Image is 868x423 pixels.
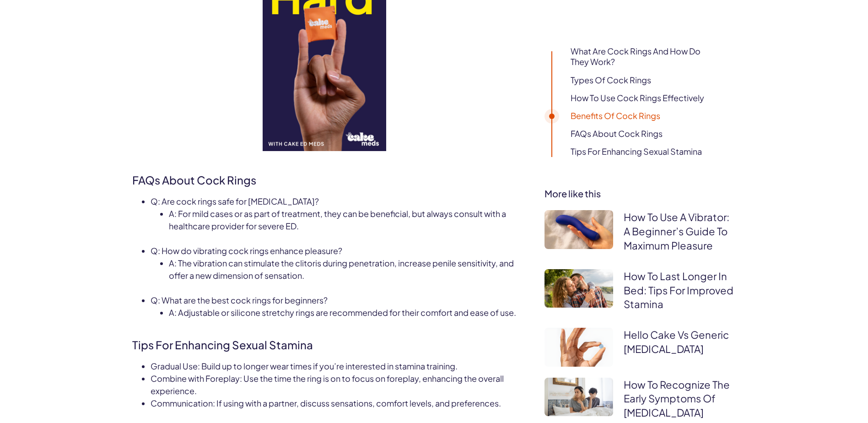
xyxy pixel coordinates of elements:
[545,328,613,366] img: Generic Viagra
[624,270,733,311] a: How To Last Longer In Bed: Tips For Improved Stamina
[624,211,729,252] a: How To Use A Vibrator: A Beginner’s Guide To Maximum Pleasure
[151,196,319,206] span: Q: Are cock rings safe for [MEDICAL_DATA]?
[545,378,613,416] img: How Do I Know If I Have ED?
[213,398,501,408] span: : If using with a partner, discuss sensations, comfort levels, and preferences.
[169,208,506,231] span: A: For mild cases or as part of treatment, they can be beneficial, but always consult with a heal...
[151,295,328,305] span: Q: What are the best cock rings for beginners?
[151,373,240,384] span: Combine with Foreplay
[169,258,514,281] span: A: The vibration can stimulate the clitoris during penetration, increase penile sensitivity, and ...
[151,373,504,396] span: : Use the time the ring is on to focus on foreplay, enhancing the overall experience.
[545,211,613,249] img: How To Use A Vibrator
[198,361,458,371] span: : Build up to longer wear times if you’re interested in stamina training.
[571,92,704,103] a: How to Use Cock Rings Effectively
[545,188,736,201] h3: More like this
[571,75,651,85] a: Types of Cock Rings
[571,128,663,139] a: FAQs About Cock Rings
[151,361,198,371] span: Gradual Use
[169,307,516,318] span: A: Adjustable or silicone stretchy rings are recommended for their comfort and ease of use.
[132,331,517,353] h2: Tips for Enhancing Sexual Stamina
[545,269,613,308] img: How To Last Longer In Bed
[624,378,730,419] a: How To Recognize The Early Symptoms Of [MEDICAL_DATA]
[624,328,729,355] a: Hello Cake vs Generic [MEDICAL_DATA]
[151,398,213,408] span: Communication
[571,146,702,157] a: Tips for Enhancing Sexual Stamina
[151,245,342,256] span: Q: How do vibrating cock rings enhance pleasure?
[571,46,705,67] a: What Are Cock Rings and How Do They Work?
[571,110,660,121] a: Benefits of Cock Rings
[132,166,517,188] h2: FAQs About Cock Rings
